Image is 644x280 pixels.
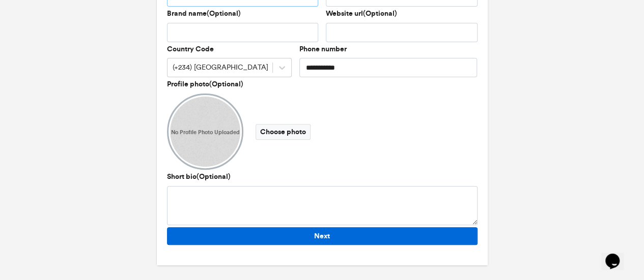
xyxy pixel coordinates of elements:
label: Website url(Optional) [326,9,397,19]
span: No Profile Photo Uploaded [171,129,240,136]
button: Next [167,227,478,245]
label: Phone number [299,44,347,54]
label: Country Code [167,44,214,54]
label: Short bio(Optional) [167,172,231,182]
img: User profile DP [167,94,243,170]
iframe: chat widget [601,239,634,270]
label: Choose photo [256,124,311,140]
label: Brand name(Optional) [167,9,241,19]
label: Profile photo(Optional) [167,79,243,89]
div: (+234) [GEOGRAPHIC_DATA] [173,63,268,73]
